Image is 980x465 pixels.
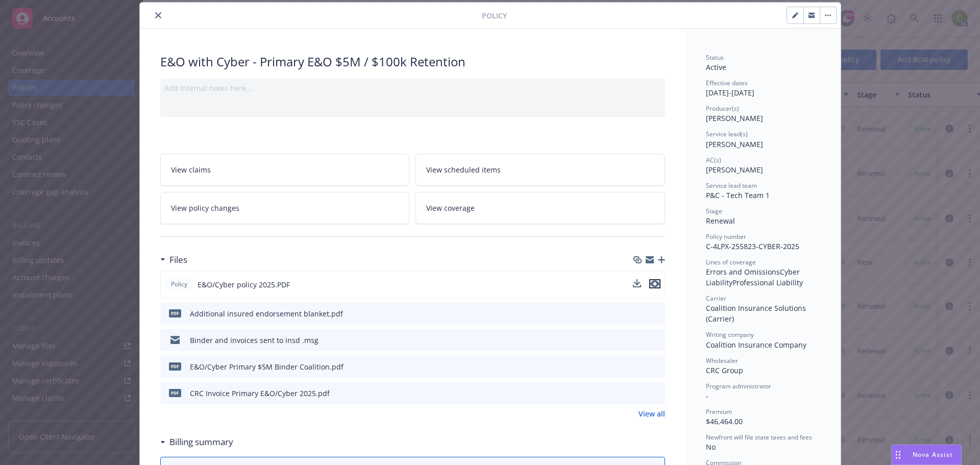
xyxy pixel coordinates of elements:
[706,433,812,442] span: Newfront will file state taxes and fees
[892,445,904,464] div: Drag to move
[706,207,722,215] span: Stage
[190,361,344,372] div: E&O/Cyber Primary $5M Binder Coalition.pdf
[706,62,726,72] span: Active
[633,279,641,287] button: download file
[164,83,661,93] div: Add internal notes here...
[169,280,189,289] span: Policy
[426,164,501,175] span: View scheduled items
[706,330,754,339] span: Writing company
[169,435,233,449] h3: Billing summary
[190,335,318,346] div: Binder and invoices sent to insd .msg
[706,241,799,251] span: C-4LPX-255823-CYBER-2025
[635,361,644,372] button: download file
[706,79,748,87] span: Effective dates
[706,407,732,416] span: Premium
[482,10,507,21] span: Policy
[706,340,806,350] span: Coalition Insurance Company
[169,362,181,370] span: pdf
[639,408,665,419] a: View all
[190,388,330,399] div: CRC Invoice Primary E&O/Cyber 2025.pdf
[649,279,660,288] button: preview file
[706,113,763,123] span: [PERSON_NAME]
[706,156,721,164] span: AC(s)
[706,267,780,277] span: Errors and Omissions
[706,130,748,138] span: Service lead(s)
[732,278,803,287] span: Professional Liability
[652,361,661,372] button: preview file
[706,294,726,303] span: Carrier
[706,181,757,190] span: Service lead team
[706,442,716,452] span: No
[171,203,239,213] span: View policy changes
[635,308,644,319] button: download file
[706,365,743,375] span: CRC Group
[169,309,181,317] span: pdf
[706,53,724,62] span: Status
[160,154,410,186] a: View claims
[706,79,820,98] div: [DATE] - [DATE]
[160,435,233,449] div: Billing summary
[635,335,644,346] button: download file
[652,308,661,319] button: preview file
[649,279,660,290] button: preview file
[706,417,743,426] span: $46,464.00
[171,164,211,175] span: View claims
[706,391,708,401] span: -
[706,258,756,266] span: Lines of coverage
[635,388,644,399] button: download file
[152,9,164,21] button: close
[160,53,665,70] div: E&O with Cyber - Primary E&O $5M / $100k Retention
[160,253,187,266] div: Files
[706,104,739,113] span: Producer(s)
[169,389,181,397] span: pdf
[891,445,962,465] button: Nova Assist
[706,356,738,365] span: Wholesaler
[415,192,665,224] a: View coverage
[706,232,746,241] span: Policy number
[706,165,763,175] span: [PERSON_NAME]
[426,203,475,213] span: View coverage
[706,216,735,226] span: Renewal
[169,253,187,266] h3: Files
[913,450,953,459] span: Nova Assist
[652,335,661,346] button: preview file
[706,267,802,287] span: Cyber Liability
[706,190,770,200] span: P&C - Tech Team 1
[652,388,661,399] button: preview file
[633,279,641,290] button: download file
[706,303,808,324] span: Coalition Insurance Solutions (Carrier)
[706,139,763,149] span: [PERSON_NAME]
[198,279,290,290] span: E&O/Cyber policy 2025.PDF
[160,192,410,224] a: View policy changes
[415,154,665,186] a: View scheduled items
[706,382,771,390] span: Program administrator
[190,308,343,319] div: Additional insured endorsement blanket.pdf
